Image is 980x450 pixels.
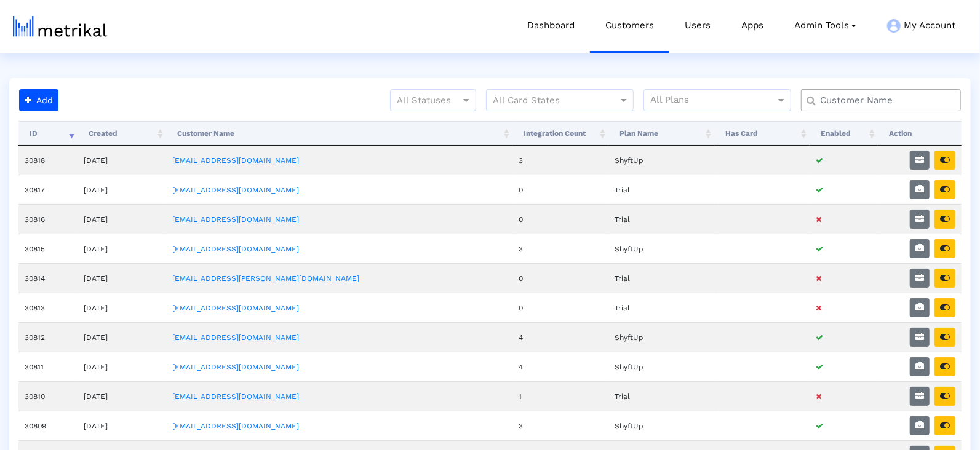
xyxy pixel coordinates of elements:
td: 3 [512,146,608,175]
td: 0 [512,204,608,234]
a: [EMAIL_ADDRESS][DOMAIN_NAME] [172,215,299,224]
td: Trial [608,263,714,293]
th: Has Card: activate to sort column ascending [714,121,810,146]
td: 30815 [18,234,78,263]
td: 30816 [18,204,78,234]
input: All Plans [650,93,778,109]
td: Trial [608,293,714,322]
td: 1 [512,381,608,411]
td: 0 [512,175,608,204]
td: ShyftUp [608,352,714,381]
img: metrical-logo-light.png [13,16,107,37]
td: [DATE] [78,263,166,293]
th: Enabled: activate to sort column ascending [810,121,878,146]
td: [DATE] [78,234,166,263]
td: [DATE] [78,352,166,381]
td: 30813 [18,293,78,322]
th: Created: activate to sort column ascending [78,121,166,146]
td: 30817 [18,175,78,204]
td: 3 [512,411,608,440]
th: Integration Count: activate to sort column ascending [512,121,608,146]
td: 30809 [18,411,78,440]
td: [DATE] [78,381,166,411]
a: [EMAIL_ADDRESS][DOMAIN_NAME] [172,156,299,165]
td: [DATE] [78,411,166,440]
a: [EMAIL_ADDRESS][DOMAIN_NAME] [172,186,299,194]
td: 30811 [18,352,78,381]
td: [DATE] [78,204,166,234]
td: Trial [608,381,714,411]
td: [DATE] [78,146,166,175]
td: 0 [512,263,608,293]
a: [EMAIL_ADDRESS][DOMAIN_NAME] [172,363,299,371]
td: ShyftUp [608,322,714,352]
td: 30810 [18,381,78,411]
input: All Card States [493,93,605,109]
td: 30812 [18,322,78,352]
button: Add [19,89,58,111]
td: 30818 [18,146,78,175]
td: 0 [512,293,608,322]
a: [EMAIL_ADDRESS][DOMAIN_NAME] [172,304,299,312]
a: [EMAIL_ADDRESS][DOMAIN_NAME] [172,245,299,253]
th: Action [878,121,962,146]
td: 30814 [18,263,78,293]
th: ID: activate to sort column ascending [18,121,78,146]
td: [DATE] [78,293,166,322]
a: [EMAIL_ADDRESS][DOMAIN_NAME] [172,422,299,430]
td: 4 [512,322,608,352]
th: Customer Name: activate to sort column ascending [166,121,512,146]
a: [EMAIL_ADDRESS][PERSON_NAME][DOMAIN_NAME] [172,274,359,283]
td: [DATE] [78,322,166,352]
a: [EMAIL_ADDRESS][DOMAIN_NAME] [172,333,299,342]
td: ShyftUp [608,411,714,440]
a: [EMAIL_ADDRESS][DOMAIN_NAME] [172,392,299,401]
td: ShyftUp [608,234,714,263]
td: Trial [608,175,714,204]
td: Trial [608,204,714,234]
td: 3 [512,234,608,263]
th: Plan Name: activate to sort column ascending [608,121,714,146]
input: Customer Name [811,94,956,107]
td: [DATE] [78,175,166,204]
td: 4 [512,352,608,381]
td: ShyftUp [608,146,714,175]
img: my-account-menu-icon.png [887,19,901,33]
